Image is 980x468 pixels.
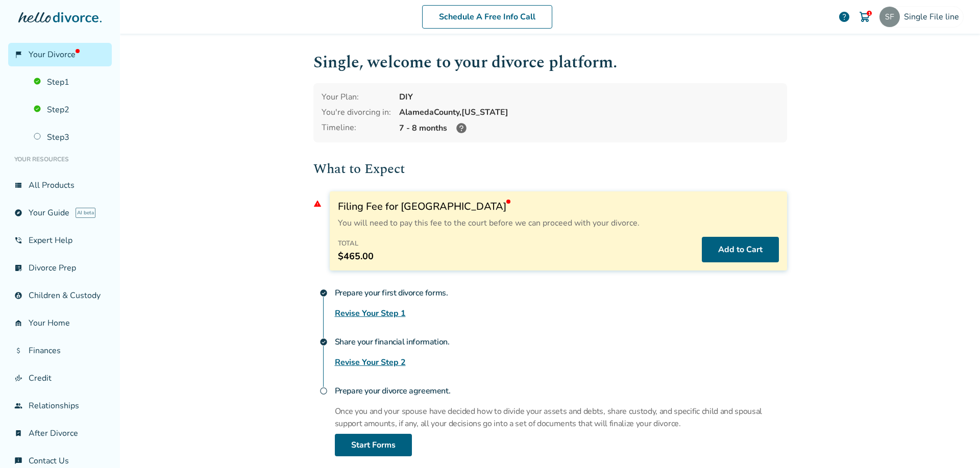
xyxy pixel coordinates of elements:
h1: Single , welcome to your divorce platform. [313,50,787,75]
a: Step3 [28,126,112,149]
span: list_alt_check [14,264,22,272]
span: AI beta [76,208,95,218]
span: chat_info [14,457,22,465]
a: flag_2Your Divorce [8,43,112,66]
a: Step2 [28,98,112,121]
h4: Total [338,237,374,250]
h2: What to Expect [313,159,787,179]
div: 7 - 8 months [399,122,779,134]
h4: Prepare your divorce agreement. [335,381,787,401]
span: flag_2 [14,51,22,59]
span: Your Divorce [29,49,80,60]
span: $465.00 [338,250,374,262]
a: finance_modeCredit [8,366,112,390]
div: Timeline: [322,122,391,134]
a: phone_in_talkExpert Help [8,229,112,252]
span: view_list [14,181,22,189]
div: DIY [399,91,779,103]
span: attach_money [14,347,22,355]
span: finance_mode [14,374,22,382]
h3: Filing Fee for [GEOGRAPHIC_DATA] [338,200,779,213]
a: Step1 [28,70,112,94]
a: attach_moneyFinances [8,339,112,362]
a: Revise Your Step 1 [335,307,406,319]
div: 1 [867,11,872,16]
img: singlefileline@hellodivorce.com [879,7,900,27]
a: bookmark_checkAfter Divorce [8,422,112,445]
span: check_circle [320,338,328,346]
span: bookmark_check [14,429,22,437]
iframe: Chat Widget [929,419,980,468]
a: view_listAll Products [8,174,112,197]
p: Once you and your spouse have decided how to divide your assets and debts, share custody, and spe... [335,405,787,430]
span: group [14,402,22,410]
h4: Prepare your first divorce forms. [335,283,787,303]
span: explore [14,209,22,217]
div: You're divorcing in: [322,107,391,118]
span: phone_in_talk [14,236,22,244]
span: warning [313,200,322,208]
div: Your Plan: [322,91,391,103]
a: Schedule A Free Info Call [422,5,552,29]
h4: Share your financial information. [335,332,787,352]
a: account_childChildren & Custody [8,284,112,307]
a: Revise Your Step 2 [335,356,406,368]
span: account_child [14,291,22,300]
a: list_alt_checkDivorce Prep [8,256,112,280]
a: garage_homeYour Home [8,311,112,335]
div: Alameda County, [US_STATE] [399,107,779,118]
a: Start Forms [335,434,412,456]
a: help [838,11,850,23]
li: Your Resources [8,149,112,169]
a: exploreYour GuideAI beta [8,201,112,225]
button: Add to Cart [702,237,779,262]
span: garage_home [14,319,22,327]
span: Single File line [904,11,963,22]
p: You will need to pay this fee to the court before we can proceed with your divorce. [338,217,779,229]
span: check_circle [320,289,328,297]
a: groupRelationships [8,394,112,417]
span: radio_button_unchecked [320,387,328,395]
img: Cart [859,11,871,23]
